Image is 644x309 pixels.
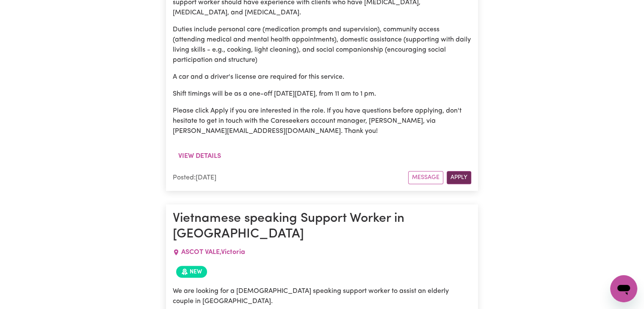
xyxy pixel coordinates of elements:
[181,249,245,256] span: ASCOT VALE , Victoria
[173,89,471,99] p: Shift timings will be as a one-off [DATE][DATE], from 11 am to 1 pm.
[173,286,471,306] p: We are looking for a [DEMOGRAPHIC_DATA] speaking support worker to assist an elderly couple in [G...
[447,171,471,184] button: Apply for this job
[173,106,471,136] p: Please click Apply if you are interested in the role. If you have questions before applying, don'...
[173,148,227,164] button: View details
[173,25,471,65] p: Duties include personal care (medication prompts and supervision), community access (attending me...
[173,211,471,242] h1: Vietnamese speaking Support Worker in [GEOGRAPHIC_DATA]
[173,173,408,183] div: Posted: [DATE]
[176,266,207,278] span: Job posted within the last 30 days
[610,275,637,302] iframe: Button to launch messaging window
[408,171,443,184] button: Message
[173,72,471,82] p: A car and a driver's license are required for this service.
